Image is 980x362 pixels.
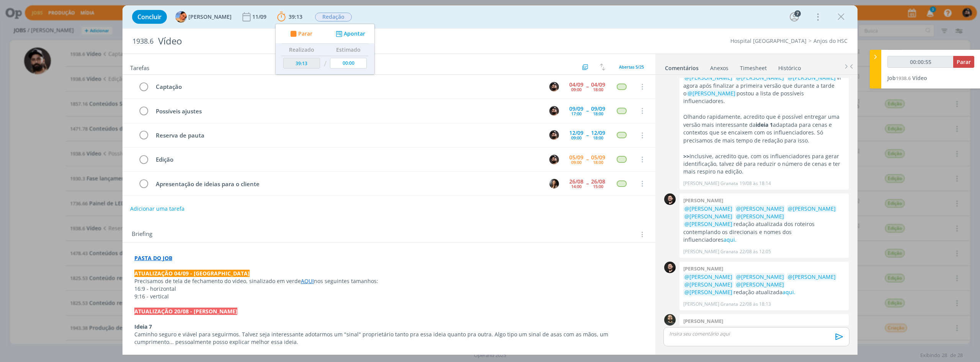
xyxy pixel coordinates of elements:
[130,202,185,216] button: Adicionar uma tarefa
[134,308,237,315] strong: ATUALIZAÇÃO 20/08 - [PERSON_NAME]
[619,64,644,70] span: Abertas 5/25
[322,56,328,72] td: /
[778,61,801,72] a: Histórico
[593,184,603,188] div: 15:00
[152,155,542,164] div: Edição
[683,248,738,255] p: [PERSON_NAME] Granata
[813,37,848,44] a: Anjos do HSC
[710,64,728,72] div: Anexos
[301,277,314,285] a: AQUI
[788,205,836,212] span: @[PERSON_NAME]
[683,301,738,308] p: [PERSON_NAME] Granata
[593,136,603,140] div: 18:00
[132,10,167,24] button: Concluir
[591,82,605,87] div: 04/09
[549,130,559,140] img: B
[683,113,845,144] p: Olhando rapidamente, acredito que é possível entregar uma versão mais interessante da adaptada pa...
[591,106,605,111] div: 09/09
[548,81,560,92] button: B
[569,82,583,87] div: 04/09
[740,248,771,255] span: 22/08 às 12:05
[252,14,268,20] div: 11/09
[275,11,304,23] button: 39:13
[134,323,152,330] strong: Ideia 7
[683,74,845,105] p: vi agora após finalizar a primeira versão que durante a tarde o postou a lista de possíveis influ...
[591,179,605,184] div: 26/08
[122,5,857,355] div: dialog
[684,74,732,81] span: @[PERSON_NAME]
[788,74,836,81] span: @[PERSON_NAME]
[683,273,845,296] p: redação atualizada
[736,281,784,288] span: @[PERSON_NAME]
[571,160,581,164] div: 09:00
[684,288,732,296] span: @[PERSON_NAME]
[593,87,603,92] div: 18:00
[586,157,588,162] span: --
[683,205,845,244] p: redação atualizada dos roteiros contemplando os direcionais e nomes dos influenciadores
[736,273,784,280] span: @[PERSON_NAME]
[152,179,542,189] div: Apresentação de ideias para o cliente
[724,236,737,243] a: aqui.
[591,155,605,160] div: 05/09
[548,105,560,116] button: B
[683,318,723,324] b: [PERSON_NAME]
[571,136,581,140] div: 09:00
[684,273,732,280] span: @[PERSON_NAME]
[569,106,583,111] div: 09/09
[664,314,676,326] img: P
[736,205,784,212] span: @[PERSON_NAME]
[896,75,911,82] span: 1938.6
[782,288,795,296] a: aqui.
[887,74,927,82] a: Job1938.6Vídeo
[334,30,366,38] button: Apontar
[600,64,605,70] img: arrow-down-up.svg
[683,265,723,272] b: [PERSON_NAME]
[132,229,152,239] span: Briefing
[953,56,974,68] button: Parar
[756,121,773,128] strong: ideia 1
[586,133,588,138] span: --
[684,213,732,220] span: @[PERSON_NAME]
[188,14,232,20] span: [PERSON_NAME]
[152,82,542,92] div: Captação
[134,285,644,293] p: 16:9 - horizontal
[740,301,771,308] span: 22/08 às 18:13
[664,262,676,273] img: B
[134,277,644,285] p: Precisamos de tela de fechamento do vídeo, sinalizado em verde nos seguintes tamanhos:
[152,106,542,116] div: Possíveis ajustes
[683,152,845,176] p: Inclusive, acredito que, com os influenciadores para gerar identificação, talvez dê para reduzir ...
[571,184,581,188] div: 14:00
[130,62,149,72] span: Tarefas
[569,130,583,136] div: 12/09
[315,13,352,21] span: Redação
[586,108,588,113] span: --
[683,326,845,341] p: Boa tarde segue PSD no master grid para o motion das telas de fechamento
[788,273,836,280] span: @[PERSON_NAME]
[289,13,302,20] span: 39:13
[175,11,232,23] button: L[PERSON_NAME]
[688,90,735,97] span: @[PERSON_NAME]
[571,87,581,92] div: 09:00
[571,111,581,116] div: 17:00
[548,129,560,141] button: B
[664,193,676,205] img: B
[740,61,767,72] a: Timesheet
[298,31,312,36] span: Parar
[132,37,154,46] span: 1938.6
[586,181,588,186] span: --
[549,179,559,188] img: B
[586,84,588,89] span: --
[736,74,784,81] span: @[PERSON_NAME]
[684,205,732,212] span: @[PERSON_NAME]
[683,197,723,204] b: [PERSON_NAME]
[134,270,250,277] strong: ATUALIZAÇÃO 04/09 - [GEOGRAPHIC_DATA]
[137,14,162,20] span: Concluir
[155,32,546,51] div: Vídeo
[134,254,172,262] a: PASTA DO JOB
[175,11,187,23] img: L
[593,111,603,116] div: 18:00
[591,130,605,136] div: 12/09
[281,44,322,56] th: Realizado
[736,213,784,220] span: @[PERSON_NAME]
